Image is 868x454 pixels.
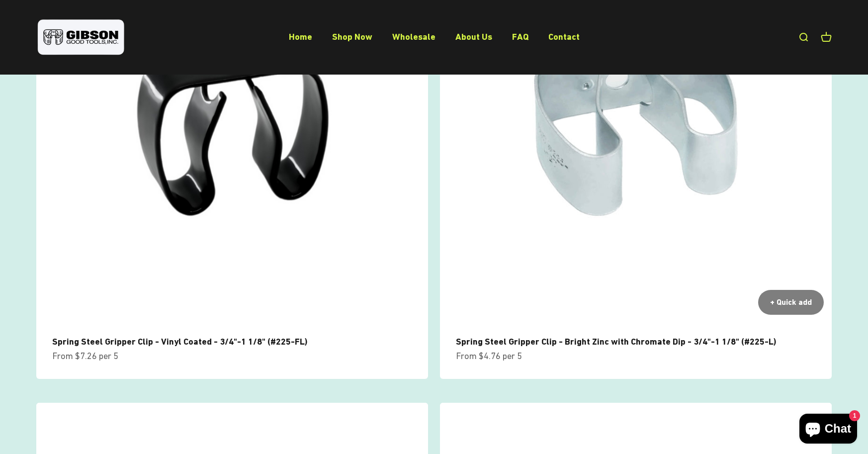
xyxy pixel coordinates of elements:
a: Home [289,31,312,42]
a: Spring Steel Gripper Clip - Bright Zinc with Chromate Dip - 3/4"-1 1/8" (#225-L) [456,336,776,347]
div: + Quick add [770,296,812,309]
a: Shop Now [332,31,372,42]
a: FAQ [512,31,528,42]
a: Wholesale [392,31,435,42]
sale-price: From $7.26 per 5 [52,349,118,363]
a: Spring Steel Gripper Clip - Vinyl Coated - 3/4"-1 1/8" (#225-FL) [52,336,307,347]
a: About Us [455,31,492,42]
a: Contact [548,31,580,42]
button: + Quick add [758,290,824,315]
inbox-online-store-chat: Shopify online store chat [796,414,860,446]
sale-price: From $4.76 per 5 [456,349,522,363]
